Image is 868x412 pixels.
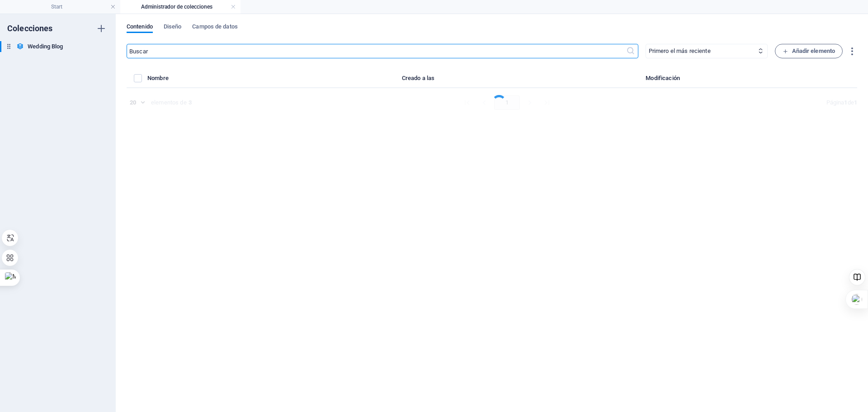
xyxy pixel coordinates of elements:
i: Crear colección [96,23,107,34]
h6: Wedding Blog [28,41,63,52]
th: Modificación [541,73,788,88]
table: items list [127,73,857,88]
input: Buscar [127,44,626,58]
span: Contenido [127,21,153,34]
h6: Colecciones [7,23,53,34]
span: Añadir elemento [783,46,835,57]
th: Nombre [147,73,299,88]
button: Añadir elemento [775,44,843,58]
th: Creado a las [299,73,541,88]
span: Campos de datos [192,21,237,34]
h4: Administrador de colecciones [120,2,241,12]
span: Diseño [164,21,182,34]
